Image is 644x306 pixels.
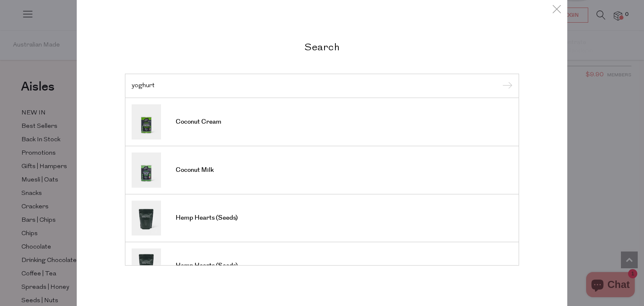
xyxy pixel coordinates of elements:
[132,104,161,139] img: Coconut Cream
[125,41,519,53] h2: Search
[132,200,161,235] img: Hemp Hearts (Seeds)
[132,152,161,187] img: Coconut Milk
[132,248,161,283] img: Hemp Hearts (Seeds)
[132,248,512,283] a: Hemp Hearts (Seeds)
[176,214,238,222] span: Hemp Hearts (Seeds)
[176,118,221,126] span: Coconut Cream
[176,166,214,174] span: Coconut Milk
[132,83,512,89] input: Search
[132,152,512,187] a: Coconut Milk
[176,262,238,270] span: Hemp Hearts (Seeds)
[132,104,512,139] a: Coconut Cream
[132,200,512,235] a: Hemp Hearts (Seeds)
